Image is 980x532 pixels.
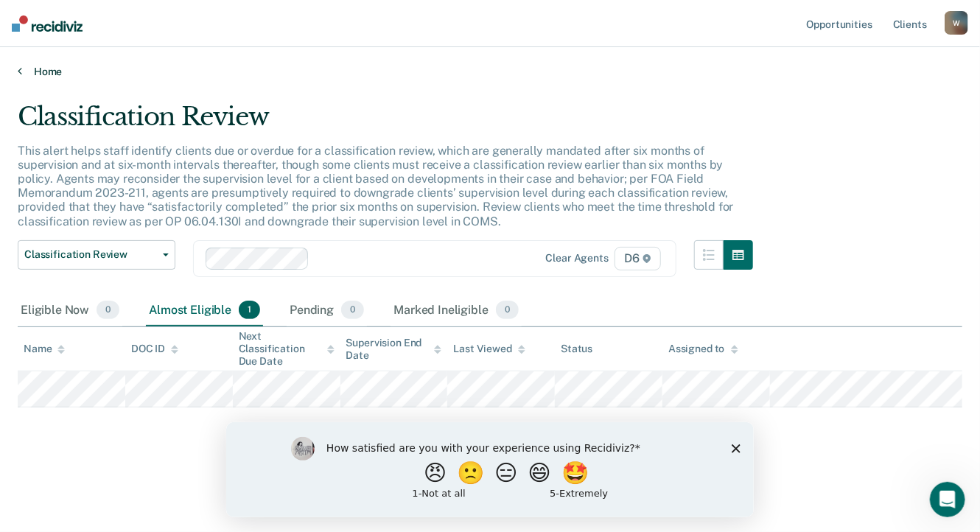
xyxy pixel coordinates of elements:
[930,482,965,517] iframe: Intercom live chat
[496,301,519,320] span: 0
[546,252,609,265] div: Clear agents
[12,15,83,32] img: Recidiviz
[24,343,65,355] div: Name
[391,295,522,327] div: Marked Ineligible0
[346,337,442,362] div: Supervision End Date
[18,102,753,144] div: Classification Review
[18,65,962,78] a: Home
[18,240,175,270] button: Classification Review
[131,343,178,355] div: DOC ID
[239,301,260,320] span: 1
[453,343,525,355] div: Last Viewed
[668,343,738,355] div: Assigned to
[24,248,157,261] span: Classification Review
[945,11,968,35] button: W
[341,301,364,320] span: 0
[97,301,119,320] span: 0
[561,343,592,355] div: Status
[226,422,754,517] iframe: Survey by Kim from Recidiviz
[615,247,661,270] span: D6
[146,295,263,327] div: Almost Eligible1
[239,330,335,367] div: Next Classification Due Date
[18,295,122,327] div: Eligible Now0
[18,144,734,228] p: This alert helps staff identify clients due or overdue for a classification review, which are gen...
[287,295,367,327] div: Pending0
